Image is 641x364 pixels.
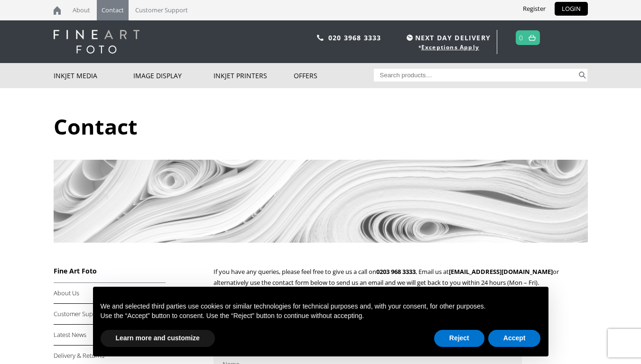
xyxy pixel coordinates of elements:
[577,69,588,82] button: Search
[376,267,416,276] a: 0203 968 3333
[317,35,324,41] img: phone.svg
[404,32,491,43] span: NEXT DAY DELIVERY
[374,69,577,82] input: Search products…
[101,302,541,311] p: We and selected third parties use cookies or similar technologies for technical purposes and, wit...
[407,35,413,41] img: time.svg
[328,33,381,42] a: 020 3968 3333
[54,304,166,325] a: Customer Support
[421,43,479,51] a: Exceptions Apply
[294,63,374,88] a: Offers
[519,31,523,45] a: 0
[54,325,166,346] a: Latest News
[54,63,134,88] a: Inkjet Media
[54,112,588,141] h1: Contact
[434,330,484,347] button: Reject
[54,30,139,54] img: logo-white.svg
[449,267,553,276] a: [EMAIL_ADDRESS][DOMAIN_NAME]
[488,330,541,347] button: Accept
[54,283,166,304] a: About Us
[214,63,294,88] a: Inkjet Printers
[214,266,587,288] p: If you have any queries, please feel free to give us a call on , Email us at or alternatively use...
[529,35,536,41] img: basket.svg
[101,330,215,347] button: Learn more and customize
[101,311,541,321] p: Use the “Accept” button to consent. Use the “Reject” button to continue without accepting.
[54,266,166,275] h3: Fine Art Foto
[555,2,588,16] a: LOGIN
[516,2,553,16] a: Register
[133,63,214,88] a: Image Display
